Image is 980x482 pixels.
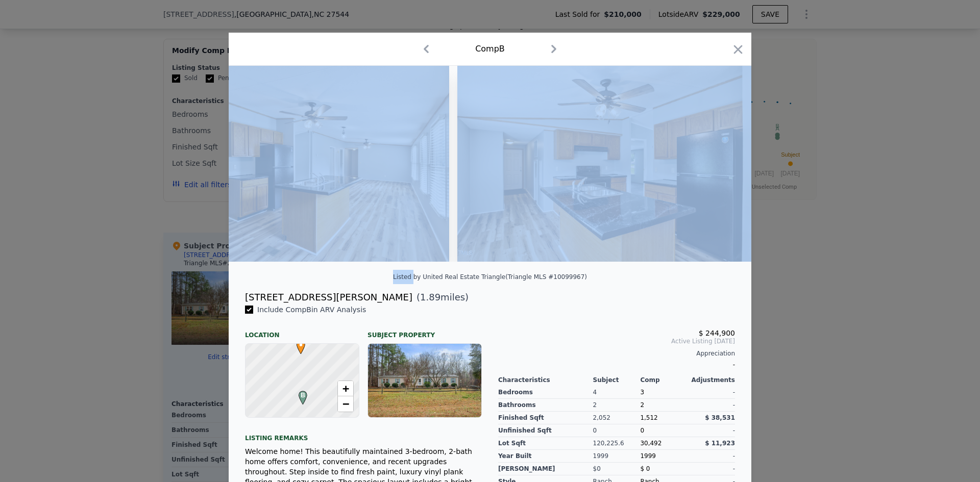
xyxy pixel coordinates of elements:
[688,463,735,475] div: -
[593,399,641,412] div: 2
[593,463,641,475] div: $0
[367,323,482,339] div: Subject Property
[245,323,359,339] div: Location
[498,399,593,412] div: Bathrooms
[498,424,593,437] div: Unfinished Sqft
[475,43,505,55] div: Comp B
[296,391,310,400] span: B
[593,424,641,437] div: 0
[640,465,650,472] span: $ 0
[412,290,469,305] span: ( miles)
[699,329,735,337] span: $ 244,900
[498,349,735,358] div: Appreciation
[498,337,735,345] span: Active Listing [DATE]
[640,450,688,463] div: 1999
[338,381,353,396] a: Zoom in
[498,412,593,424] div: Finished Sqft
[593,437,641,450] div: 120,225.6
[498,386,593,399] div: Bedrooms
[245,426,482,442] div: Listing remarks
[640,427,644,434] span: 0
[253,306,370,314] span: Include Comp B in ARV Analysis
[593,386,641,399] div: 4
[498,437,593,450] div: Lot Sqft
[342,382,349,395] span: +
[457,66,751,262] img: Property Img
[294,337,308,352] span: •
[296,391,302,397] div: B
[640,440,661,447] span: 30,492
[593,412,641,424] div: 2,052
[688,424,735,437] div: -
[688,376,735,384] div: Adjustments
[640,414,657,421] span: 1,512
[688,399,735,412] div: -
[705,440,735,447] span: $ 11,923
[593,376,641,384] div: Subject
[498,358,735,372] div: -
[420,292,440,302] span: 1.89
[640,376,688,384] div: Comp
[593,450,641,463] div: 1999
[498,463,593,475] div: [PERSON_NAME]
[640,399,688,412] div: 2
[640,389,644,396] span: 3
[294,340,300,346] div: •
[498,450,593,463] div: Year Built
[705,414,735,421] span: $ 38,531
[688,386,735,399] div: -
[688,450,735,463] div: -
[245,290,412,305] div: [STREET_ADDRESS][PERSON_NAME]
[498,376,593,384] div: Characteristics
[393,273,587,281] div: Listed by United Real Estate Triangle (Triangle MLS #10099967)
[155,66,449,262] img: Property Img
[342,397,349,410] span: −
[338,396,353,412] a: Zoom out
